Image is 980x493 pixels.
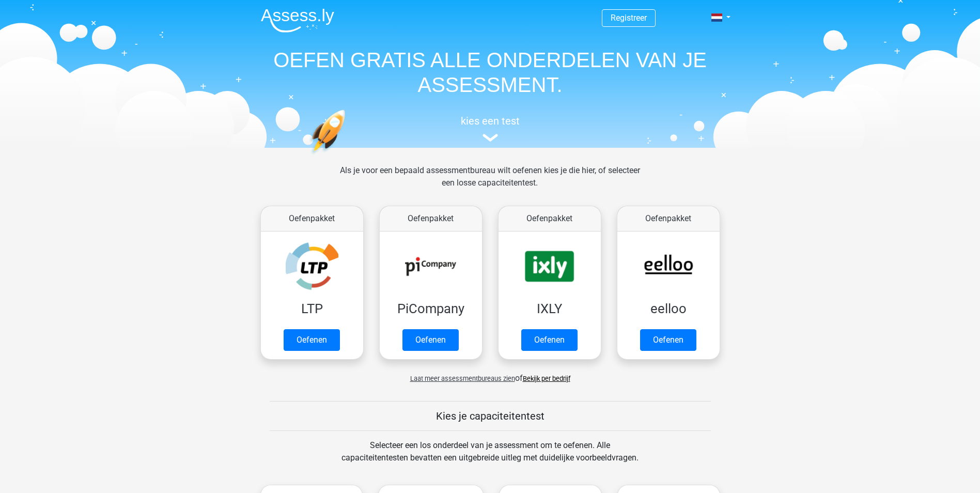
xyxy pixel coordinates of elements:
[521,329,578,351] a: Oefenen
[523,375,570,382] a: Bekijk per bedrijf
[261,8,334,33] img: Assessly
[270,410,711,422] h5: Kies je capaciteitentest
[332,164,648,202] div: Als je voor een bepaald assessmentbureau wilt oefenen kies je die hier, of selecteer een losse ca...
[253,115,728,142] a: kies een test
[483,134,498,142] img: assessment
[253,115,728,127] h5: kies een test
[309,110,385,203] img: oefenen
[640,329,696,351] a: Oefenen
[253,364,728,384] div: of
[402,329,459,351] a: Oefenen
[253,48,728,97] h1: OEFEN GRATIS ALLE ONDERDELEN VAN JE ASSESSMENT.
[284,329,340,351] a: Oefenen
[410,375,515,382] span: Laat meer assessmentbureaus zien
[611,13,647,23] a: Registreer
[332,439,648,476] div: Selecteer een los onderdeel van je assessment om te oefenen. Alle capaciteitentesten bevatten een...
